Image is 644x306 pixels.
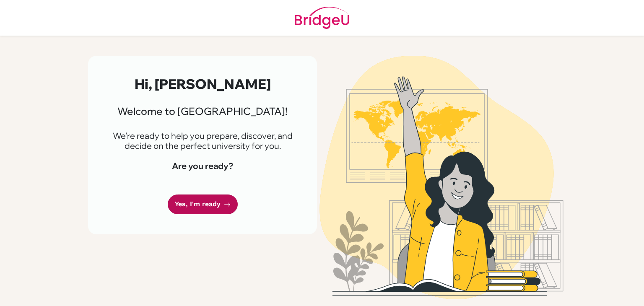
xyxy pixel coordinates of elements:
[108,161,297,171] h4: Are you ready?
[168,194,238,214] a: Yes, I'm ready
[108,131,297,151] p: We're ready to help you prepare, discover, and decide on the perfect university for you.
[108,105,297,117] h3: Welcome to [GEOGRAPHIC_DATA]!
[108,76,297,92] h2: Hi, [PERSON_NAME]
